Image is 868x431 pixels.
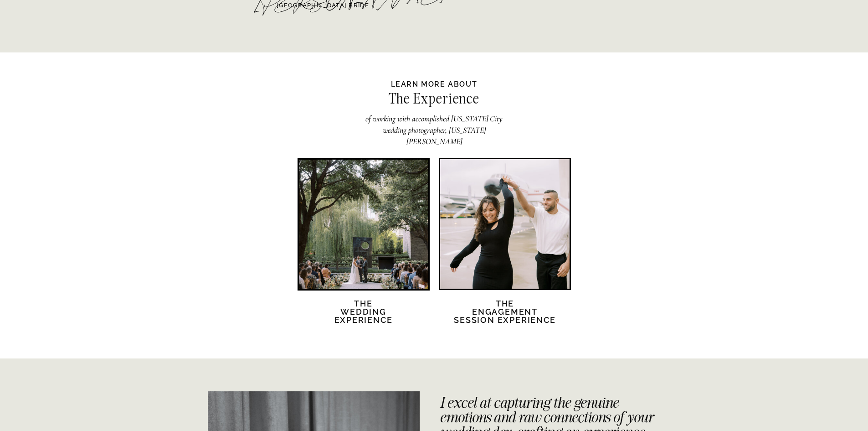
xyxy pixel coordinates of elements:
h2: The Engagement session Experience [453,300,557,335]
a: [GEOGRAPHIC_DATA] BRIDE [262,1,384,10]
h2: of working with accomplished [US_STATE] City wedding photographer, [US_STATE][PERSON_NAME] [361,113,508,135]
a: TheEngagement session Experience [453,300,557,335]
h2: The Wedding Experience [324,300,403,335]
h2: The Experience [336,92,533,110]
h2: Learn more about [388,79,481,88]
a: TheWedding Experience [324,300,403,335]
